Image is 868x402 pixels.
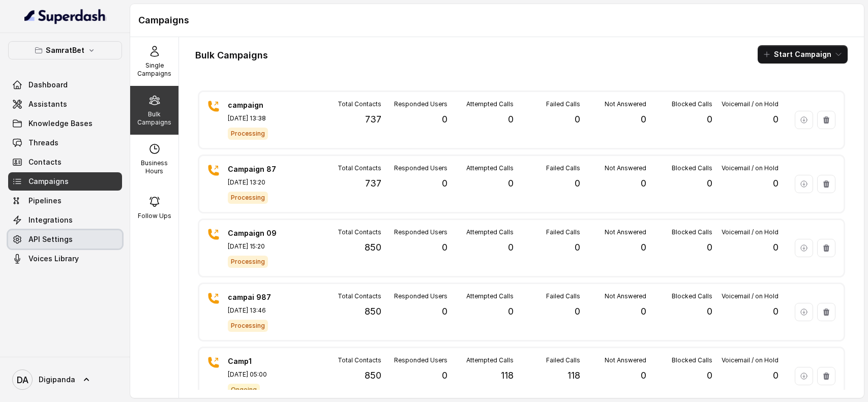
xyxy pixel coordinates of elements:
span: Knowledge Bases [28,118,93,129]
p: Total Contacts [338,164,381,172]
p: 0 [773,176,779,191]
p: 0 [641,176,646,191]
p: Voicemail / on Hold [722,164,779,172]
p: 0 [641,304,646,319]
p: 0 [773,368,779,383]
p: Business Hours [134,159,174,175]
p: Bulk Campaigns [134,110,174,127]
a: API Settings [8,230,122,249]
a: Voices Library [8,250,122,268]
p: Attempted Calls [466,356,514,364]
a: Integrations [8,211,122,229]
text: DA [17,375,28,385]
p: 0 [707,304,712,319]
p: 0 [707,240,712,255]
span: Pipelines [28,196,62,206]
p: Attempted Calls [466,228,514,236]
p: Responded Users [394,228,447,236]
p: Not Answered [605,100,646,108]
p: Blocked Calls [672,292,712,300]
p: Blocked Calls [672,228,712,236]
p: Responded Users [394,356,447,364]
p: Not Answered [605,356,646,364]
p: Blocked Calls [672,100,712,108]
p: 0 [442,240,447,255]
p: [DATE] 15:20 [228,242,299,251]
p: 0 [707,176,712,191]
span: Ongoing [228,384,260,396]
p: Not Answered [605,164,646,172]
a: Digipanda [8,365,122,394]
p: Voicemail / on Hold [722,100,779,108]
img: light.svg [24,8,106,24]
p: 0 [707,368,712,383]
p: Camp1 [228,356,299,366]
button: SamratBet [8,41,122,59]
a: Knowledge Bases [8,114,122,133]
p: Total Contacts [338,100,381,108]
p: Blocked Calls [672,356,712,364]
p: Attempted Calls [466,292,514,300]
a: Contacts [8,153,122,171]
p: Voicemail / on Hold [722,292,779,300]
p: 0 [508,304,514,319]
p: 0 [575,304,580,319]
p: Not Answered [605,228,646,236]
p: 0 [641,368,646,383]
p: Attempted Calls [466,164,514,172]
p: Single Campaigns [134,61,174,78]
p: 0 [641,112,646,127]
p: Failed Calls [546,292,580,300]
p: 0 [575,240,580,255]
p: Responded Users [394,164,447,172]
p: Total Contacts [338,292,381,300]
span: Processing [228,128,268,140]
span: Voices Library [28,254,79,264]
p: Campaign 87 [228,164,299,174]
p: [DATE] 05:00 [228,370,299,379]
p: Failed Calls [546,100,580,108]
span: Contacts [28,157,62,167]
span: Dashboard [28,80,68,90]
p: campaign [228,100,299,110]
span: Digipanda [39,375,75,385]
p: 0 [442,304,447,319]
p: Total Contacts [338,228,381,236]
span: API Settings [28,234,73,244]
a: Pipelines [8,192,122,210]
p: 850 [365,304,381,319]
p: 737 [365,112,381,127]
p: [DATE] 13:38 [228,114,299,122]
span: Assistants [28,99,67,109]
p: 0 [575,176,580,191]
p: 0 [773,112,779,127]
span: Campaigns [28,176,69,187]
p: 0 [442,176,447,191]
span: Processing [228,320,268,332]
p: Failed Calls [546,164,580,172]
span: Threads [28,138,58,148]
p: Voicemail / on Hold [722,356,779,364]
p: Responded Users [394,100,447,108]
p: 850 [365,368,381,383]
span: Processing [228,192,268,204]
p: 0 [575,112,580,127]
p: Blocked Calls [672,164,712,172]
p: [DATE] 13:20 [228,178,299,187]
p: SamratBet [46,44,84,56]
p: 118 [501,368,514,383]
p: 118 [567,368,580,383]
a: Assistants [8,95,122,113]
p: 0 [641,240,646,255]
p: Voicemail / on Hold [722,228,779,236]
h1: Bulk Campaigns [195,47,268,64]
span: Processing [228,256,268,268]
p: 0 [508,176,514,191]
p: 0 [773,304,779,319]
p: 850 [365,240,381,255]
a: Dashboard [8,76,122,94]
p: [DATE] 13:46 [228,306,299,315]
p: 737 [365,176,381,191]
p: Attempted Calls [466,100,514,108]
p: Failed Calls [546,228,580,236]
